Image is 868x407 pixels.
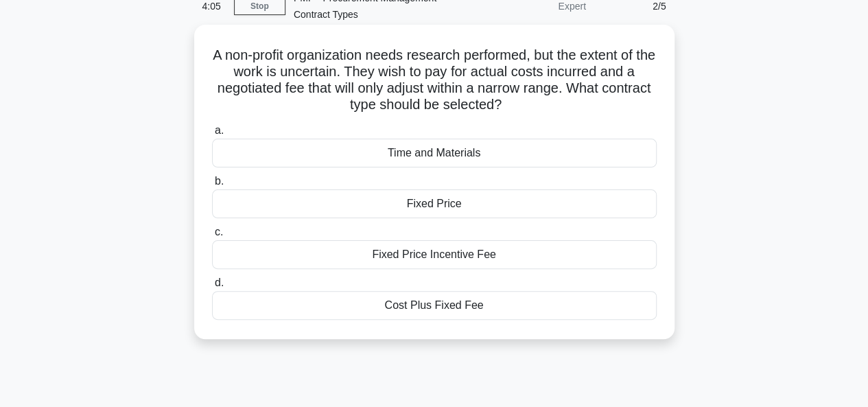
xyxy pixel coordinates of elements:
[211,47,658,114] h5: A non-profit organization needs research performed, but the extent of the work is uncertain. They...
[212,189,657,218] div: Fixed Price
[215,277,224,288] span: d.
[215,226,223,237] span: c.
[212,240,657,269] div: Fixed Price Incentive Fee
[215,124,224,136] span: a.
[212,291,657,320] div: Cost Plus Fixed Fee
[212,139,657,167] div: Time and Materials
[215,175,224,187] span: b.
